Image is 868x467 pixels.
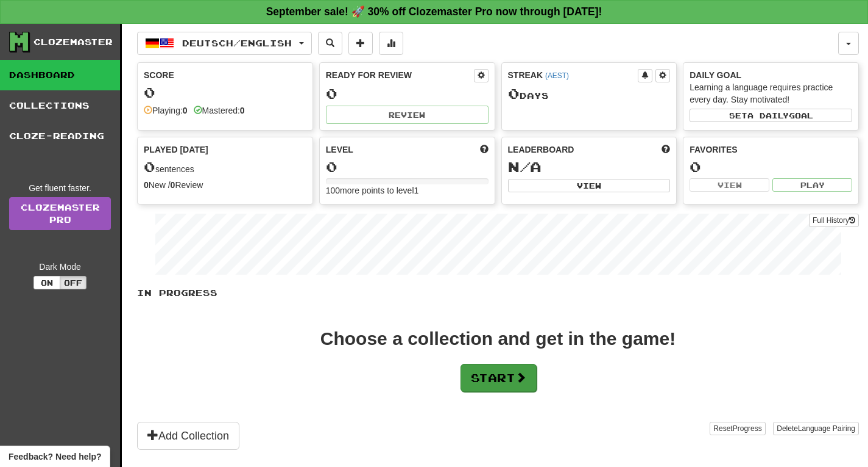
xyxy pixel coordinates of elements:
[326,143,353,156] span: Level
[710,422,765,435] button: ResetProgress
[240,106,245,115] strong: 0
[9,182,111,194] div: Get fluent faster.
[144,179,306,191] div: New / Review
[144,143,208,156] span: Played [DATE]
[326,184,489,197] div: 100 more points to level 1
[690,143,852,156] div: Favorites
[662,143,670,156] span: This week in points, UTC
[508,143,574,156] span: Leaderboard
[690,109,852,122] button: Seta dailygoal
[183,106,188,115] strong: 0
[508,69,638,81] div: Streak
[9,451,101,463] span: Open feedback widget
[545,71,569,80] a: (AEST)
[690,178,769,192] button: View
[60,276,86,289] button: Off
[137,287,859,299] p: In Progress
[326,69,474,81] div: Ready for Review
[34,36,113,48] div: Clozemaster
[144,104,188,117] div: Playing:
[144,69,306,81] div: Score
[798,424,855,433] span: Language Pairing
[266,5,602,18] strong: September sale! 🚀 30% off Clozemaster Pro now through [DATE]!
[171,180,175,190] strong: 0
[9,197,111,230] a: ClozemasterPro
[326,159,489,175] div: 0
[379,32,403,55] button: More stats
[194,104,245,117] div: Mastered:
[144,85,306,100] div: 0
[9,261,111,273] div: Dark Mode
[318,32,342,55] button: Search sentences
[773,422,859,435] button: DeleteLanguage Pairing
[747,111,789,120] span: a daily
[34,276,60,289] button: On
[733,424,762,433] span: Progress
[772,178,852,192] button: Play
[508,158,542,175] span: N/A
[137,32,312,55] button: Deutsch/English
[480,143,489,156] span: Score more points to level up
[182,38,292,48] span: Deutsch / English
[137,422,239,450] button: Add Collection
[144,158,155,175] span: 0
[508,179,671,192] button: View
[326,106,489,124] button: Review
[809,214,859,227] button: Full History
[144,159,306,175] div: sentences
[144,180,149,190] strong: 0
[460,364,537,392] button: Start
[690,159,852,175] div: 0
[348,32,373,55] button: Add sentence to collection
[690,69,852,81] div: Daily Goal
[326,86,489,101] div: 0
[320,330,676,348] div: Choose a collection and get in the game!
[690,81,852,106] div: Learning a language requires practice every day. Stay motivated!
[508,86,671,102] div: Day s
[508,85,520,102] span: 0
